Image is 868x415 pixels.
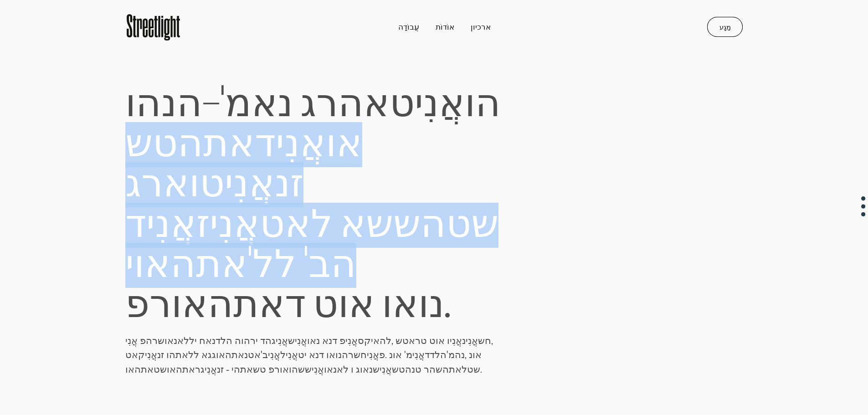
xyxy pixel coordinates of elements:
[146,335,152,346] font: ה
[404,349,412,360] font: מ'
[125,203,146,248] font: ד
[467,364,473,375] font: ט
[141,162,163,207] font: ר
[462,19,499,35] a: ארכיון
[303,243,331,288] font: ב'
[331,243,356,288] font: ה
[442,364,462,375] font: אתה
[234,364,253,375] font: אתה
[345,335,358,346] font: אֲנִי
[354,349,360,360] font: ש
[196,203,210,248] font: ז
[466,335,478,346] font: אֲנִי
[455,349,461,360] font: ה
[473,364,480,375] font: ש
[125,162,141,207] font: ג
[288,335,295,346] font: ש
[149,283,171,328] font: ר
[358,335,380,346] font: איקס
[169,349,188,360] font: אתה
[418,283,429,328] font: ו
[415,364,421,375] font: ט
[268,364,274,375] font: פ
[391,335,393,346] font: ,
[447,335,450,346] font: ו
[338,283,375,328] font: או
[322,335,329,346] font: א
[298,349,304,360] font: ט
[252,243,274,288] font: ל
[205,335,212,346] font: א
[244,335,250,346] font: ה
[235,335,241,346] font: ה
[170,243,247,288] font: אתה
[134,243,170,288] font: או
[125,283,149,328] font: פ
[177,335,184,346] font: א
[241,335,244,346] font: ו
[174,335,177,346] font: נ
[248,349,254,360] font: ט
[475,82,501,127] font: ה
[382,283,418,328] font: או
[335,349,338,360] font: ו
[177,82,202,127] font: ה
[444,283,451,328] font: .
[158,335,164,346] font: ש
[465,82,475,127] font: ו
[275,162,290,207] font: נ
[415,335,421,346] font: ר
[160,364,167,375] font: ש
[471,22,491,31] font: ארכיון
[485,335,491,346] font: ח
[415,82,465,127] font: אֲנִי
[402,335,409,346] font: ט
[268,349,280,360] font: אֲנִי
[253,364,260,375] font: ש
[316,335,320,346] font: נ
[364,82,390,127] font: א
[429,335,436,346] font: ט
[201,349,208,360] font: א
[261,349,268,360] font: ב'
[285,203,311,248] font: א
[260,203,285,248] font: ט
[140,335,146,346] font: פ
[256,335,258,346] font: י
[480,364,482,375] font: .
[290,162,303,207] font: ז
[307,335,316,346] font: או
[309,349,315,360] font: א
[125,122,153,167] font: ש
[200,162,225,207] font: ט
[356,364,360,375] font: ג
[199,335,205,346] font: ח
[252,82,277,127] font: א
[478,335,485,346] font: ש
[386,335,391,346] font: ל
[393,203,421,248] font: ש
[208,283,285,328] font: אתה
[340,203,366,248] font: א
[379,349,385,360] font: פ
[145,349,157,360] font: אֲנִי
[132,349,138,360] font: א
[226,364,229,375] font: -
[154,364,160,375] font: ט
[450,335,462,346] font: אֲנִי
[338,349,342,360] font: נ
[157,349,161,360] font: נ
[166,349,169,360] font: ו
[276,122,326,167] font: אֲנִי
[411,364,415,375] font: נ
[329,335,332,346] font: נ
[184,335,189,346] font: ל
[202,82,220,127] font: -
[153,122,178,167] font: ט
[343,364,349,375] font: ל
[274,364,280,375] font: ר
[247,243,252,288] font: '
[146,203,196,248] font: אֲנִי
[161,349,164,360] font: ז
[292,364,298,375] font: ה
